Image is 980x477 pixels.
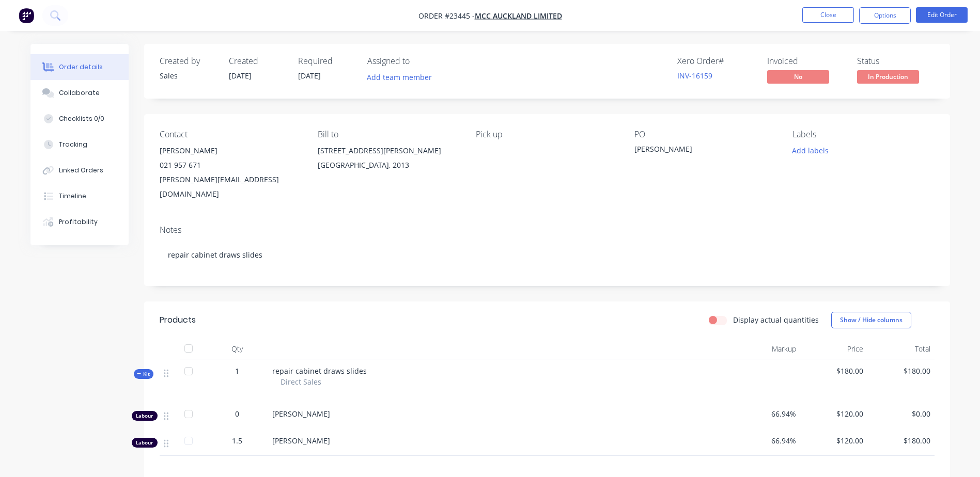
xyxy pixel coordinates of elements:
[476,130,617,139] div: Pick up
[59,62,103,72] div: Order details
[857,56,935,66] div: Status
[160,158,301,172] div: 021 957 671
[804,408,863,419] span: $120.00
[318,130,459,139] div: Bill to
[804,365,863,376] span: $180.00
[235,365,239,376] span: 1
[859,7,911,24] button: Options
[318,144,459,158] div: [STREET_ADDRESS][PERSON_NAME]
[160,144,301,158] div: [PERSON_NAME]
[59,140,87,149] div: Tracking
[867,339,935,359] div: Total
[916,7,968,23] button: Edit Order
[767,70,829,83] span: No
[19,8,34,23] img: Factory
[831,312,911,328] button: Show / Hide columns
[800,339,867,359] div: Price
[804,435,863,446] span: $120.00
[272,366,367,376] span: repair cabinet draws slides
[59,217,98,227] div: Profitability
[229,56,286,66] div: Created
[30,80,129,106] button: Collaborate
[132,411,158,421] div: Labour
[160,56,216,66] div: Created by
[733,314,819,325] label: Display actual quantities
[737,435,796,446] span: 66.94%
[677,56,755,66] div: Xero Order #
[30,157,129,183] button: Linked Orders
[59,166,103,175] div: Linked Orders
[160,172,301,201] div: [PERSON_NAME][EMAIL_ADDRESS][DOMAIN_NAME]
[361,70,437,84] button: Add team member
[475,11,562,21] a: MCC Auckland Limited
[30,209,129,235] button: Profitability
[634,144,764,158] div: [PERSON_NAME]
[737,408,796,419] span: 66.94%
[235,408,239,419] span: 0
[787,144,834,157] button: Add labels
[272,436,330,446] span: [PERSON_NAME]
[733,339,800,359] div: Markup
[232,435,242,446] span: 1.5
[59,114,104,123] div: Checklists 0/0
[792,130,934,139] div: Labels
[30,132,129,157] button: Tracking
[872,365,930,376] span: $180.00
[857,70,919,86] button: In Production
[418,11,475,21] span: Order #23445 -
[298,71,321,81] span: [DATE]
[160,225,935,235] div: Notes
[160,144,301,201] div: [PERSON_NAME]021 957 671[PERSON_NAME][EMAIL_ADDRESS][DOMAIN_NAME]
[802,7,854,23] button: Close
[634,130,776,139] div: PO
[281,376,321,387] span: Direct Sales
[160,239,935,271] div: repair cabinet draws slides
[206,339,268,359] div: Qty
[30,106,129,132] button: Checklists 0/0
[298,56,355,66] div: Required
[59,192,86,201] div: Timeline
[30,54,129,80] button: Order details
[367,70,438,84] button: Add team member
[160,70,216,81] div: Sales
[367,56,471,66] div: Assigned to
[677,71,712,81] a: INV-16159
[857,70,919,83] span: In Production
[137,370,150,378] span: Kit
[318,158,459,172] div: [GEOGRAPHIC_DATA], 2013
[132,438,158,448] div: Labour
[59,88,100,98] div: Collaborate
[872,435,930,446] span: $180.00
[872,408,930,419] span: $0.00
[767,56,845,66] div: Invoiced
[272,409,330,419] span: [PERSON_NAME]
[134,369,153,379] div: Kit
[229,71,252,81] span: [DATE]
[160,314,196,326] div: Products
[30,183,129,209] button: Timeline
[160,130,301,139] div: Contact
[318,144,459,177] div: [STREET_ADDRESS][PERSON_NAME][GEOGRAPHIC_DATA], 2013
